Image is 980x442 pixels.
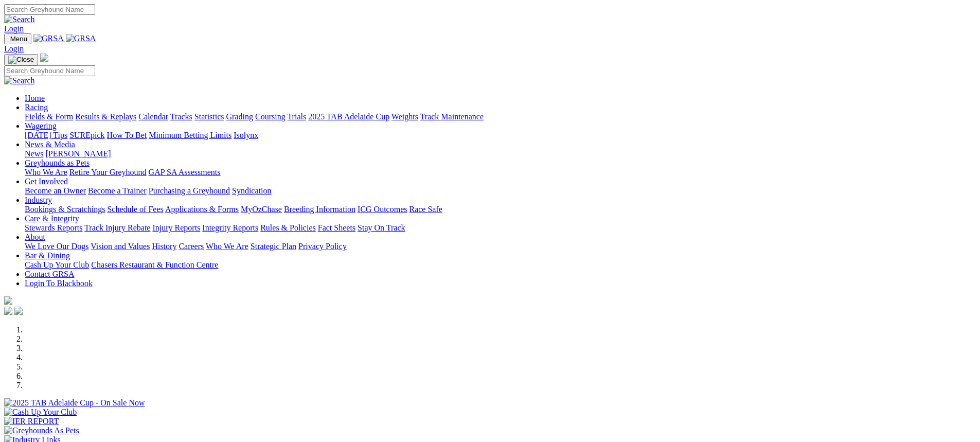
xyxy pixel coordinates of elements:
[194,112,224,121] a: Statistics
[91,242,150,251] a: Vision and Values
[25,121,57,130] a: Wagering
[25,251,70,260] a: Bar & Dining
[25,112,73,121] a: Fields & Form
[358,205,407,214] a: ICG Outcomes
[4,417,59,426] img: IER REPORT
[25,177,68,186] a: Get Involved
[4,408,77,417] img: Cash Up Your Club
[25,103,48,112] a: Racing
[206,242,248,251] a: Who We Are
[25,196,52,204] a: Industry
[107,131,147,139] a: How To Bet
[4,4,95,15] input: Search
[25,223,976,233] div: Care & Integrity
[149,131,231,139] a: Minimum Betting Limits
[25,279,93,288] a: Login To Blackbook
[69,168,147,176] a: Retire Your Greyhound
[69,131,104,139] a: SUREpick
[226,112,253,121] a: Grading
[25,205,976,214] div: Industry
[255,112,286,121] a: Coursing
[4,76,35,85] img: Search
[202,223,258,232] a: Integrity Reports
[25,233,45,241] a: About
[165,205,239,214] a: Applications & Forms
[234,131,258,139] a: Isolynx
[25,214,79,223] a: Care & Integrity
[25,205,105,214] a: Bookings & Scratchings
[75,112,136,121] a: Results & Replays
[25,112,976,121] div: Racing
[25,131,976,140] div: Wagering
[14,307,23,315] img: twitter.svg
[4,307,12,315] img: facebook.svg
[33,34,64,43] img: GRSA
[149,168,221,176] a: GAP SA Assessments
[25,158,90,167] a: Greyhounds as Pets
[66,34,96,43] img: GRSA
[308,112,389,121] a: 2025 TAB Adelaide Cup
[358,223,405,232] a: Stay On Track
[4,33,31,44] button: Toggle navigation
[84,223,150,232] a: Track Injury Rebate
[298,242,347,251] a: Privacy Policy
[232,186,271,195] a: Syndication
[4,15,35,24] img: Search
[4,426,79,435] img: Greyhounds As Pets
[170,112,192,121] a: Tracks
[25,131,67,139] a: [DATE] Tips
[241,205,282,214] a: MyOzChase
[25,260,89,269] a: Cash Up Your Club
[88,186,147,195] a: Become a Trainer
[25,242,88,251] a: We Love Our Dogs
[107,205,163,214] a: Schedule of Fees
[45,149,111,158] a: [PERSON_NAME]
[25,186,976,196] div: Get Involved
[409,205,442,214] a: Race Safe
[4,296,12,305] img: logo-grsa-white.png
[25,242,976,251] div: About
[284,205,355,214] a: Breeding Information
[420,112,484,121] a: Track Maintenance
[152,242,176,251] a: History
[179,242,204,251] a: Careers
[40,54,48,62] img: logo-grsa-white.png
[4,54,38,65] button: Toggle navigation
[25,168,67,176] a: Who We Are
[25,149,976,158] div: News & Media
[4,65,95,76] input: Search
[25,223,82,232] a: Stewards Reports
[149,186,230,195] a: Purchasing a Greyhound
[138,112,168,121] a: Calendar
[287,112,306,121] a: Trials
[260,223,316,232] a: Rules & Policies
[152,223,200,232] a: Injury Reports
[4,398,145,408] img: 2025 TAB Adelaide Cup - On Sale Now
[8,56,34,64] img: Close
[25,94,45,102] a: Home
[391,112,418,121] a: Weights
[91,260,218,269] a: Chasers Restaurant & Function Centre
[4,44,24,53] a: Login
[251,242,296,251] a: Strategic Plan
[25,140,75,149] a: News & Media
[10,35,27,43] span: Menu
[25,168,976,177] div: Greyhounds as Pets
[25,260,976,270] div: Bar & Dining
[25,149,43,158] a: News
[25,270,74,278] a: Contact GRSA
[318,223,355,232] a: Fact Sheets
[25,186,86,195] a: Become an Owner
[4,24,24,33] a: Login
